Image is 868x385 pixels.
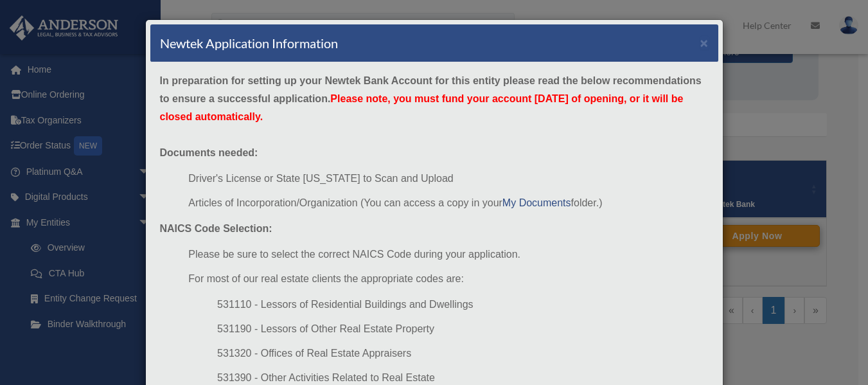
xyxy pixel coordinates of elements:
[160,75,702,122] strong: In preparation for setting up your Newtek Bank Account for this entity please read the below reco...
[188,270,708,288] li: For most of our real estate clients the appropriate codes are:
[160,147,258,158] strong: Documents needed:
[217,320,708,338] li: 531190 - Lessors of Other Real Estate Property
[188,170,708,188] li: Driver's License or State [US_STATE] to Scan and Upload
[188,194,708,212] li: Articles of Incorporation/Organization (You can access a copy in your folder.)
[217,296,708,314] li: 531110 - Lessors of Residential Buildings and Dwellings
[160,223,272,234] strong: NAICS Code Selection:
[160,93,684,122] span: Please note, you must fund your account [DATE] of opening, or it will be closed automatically.
[217,345,708,363] li: 531320 - Offices of Real Estate Appraisers
[502,197,571,208] a: My Documents
[700,36,709,49] button: ×
[160,34,338,52] h4: Newtek Application Information
[188,246,708,264] li: Please be sure to select the correct NAICS Code during your application.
